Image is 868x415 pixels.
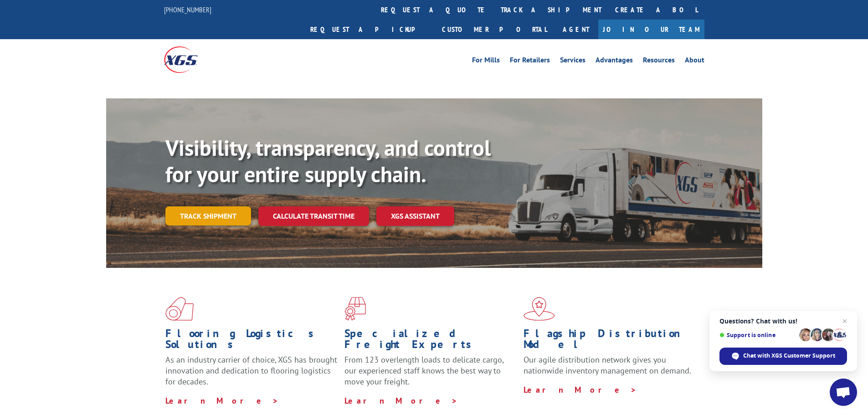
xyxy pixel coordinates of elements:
span: Questions? Chat with us! [719,318,847,325]
a: Join Our Team [598,20,704,39]
span: Our agile distribution network gives you nationwide inventory management on demand. [524,354,691,376]
h1: Specialized Freight Experts [344,328,517,354]
a: Services [560,56,586,67]
p: From 123 overlength loads to delicate cargo, our experienced staff knows the best way to move you... [344,354,517,395]
span: Close chat [839,316,850,327]
img: xgs-icon-total-supply-chain-intelligence-red [165,297,194,321]
a: Request a pickup [303,20,435,39]
a: For Mills [472,56,500,67]
a: For Retailers [510,56,550,67]
div: Chat with XGS Customer Support [719,348,847,365]
a: About [685,56,704,67]
a: Agent [554,20,598,39]
a: [PHONE_NUMBER] [164,5,211,14]
a: XGS ASSISTANT [376,206,454,226]
b: Visibility, transparency, and control for your entire supply chain. [165,133,491,188]
a: Resources [643,56,675,67]
a: Advantages [596,56,633,67]
div: Open chat [830,379,857,406]
a: Track shipment [165,206,251,225]
img: xgs-icon-flagship-distribution-model-red [524,297,555,321]
span: As an industry carrier of choice, XGS has brought innovation and dedication to flooring logistics... [165,354,337,387]
a: Learn More > [165,395,279,406]
span: Chat with XGS Customer Support [743,352,835,360]
h1: Flagship Distribution Model [524,328,696,354]
a: Learn More > [344,395,458,406]
h1: Flooring Logistics Solutions [165,328,338,354]
img: xgs-icon-focused-on-flooring-red [344,297,366,321]
span: Support is online [719,332,796,338]
a: Customer Portal [435,20,554,39]
a: Calculate transit time [258,206,369,226]
a: Learn More > [524,384,637,395]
